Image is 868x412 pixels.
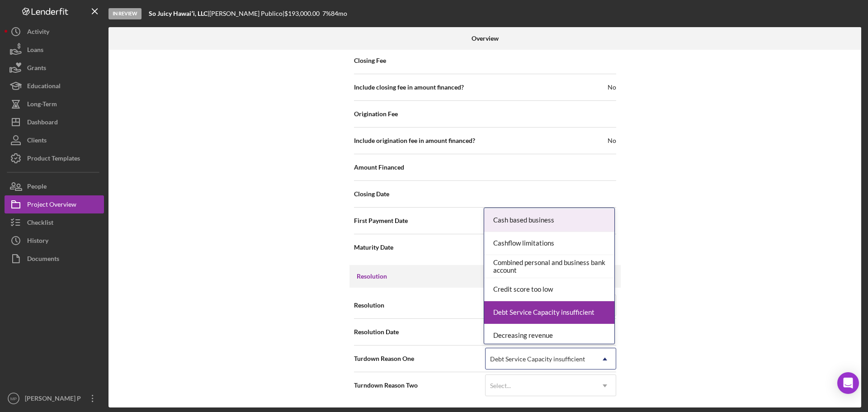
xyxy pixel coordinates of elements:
span: Origination Fee [354,109,398,118]
div: Decreasing revenue [484,324,614,347]
div: Cashflow limitations [484,232,614,255]
div: Open Intercom Messenger [837,372,859,394]
button: Dashboard [5,113,104,131]
div: Credit score too low [484,278,614,301]
span: Closing Fee [354,56,386,65]
div: Combined personal and business bank account [484,255,614,278]
button: Checklist [5,213,104,232]
div: 7 % [322,10,331,17]
div: 84 mo [331,10,347,17]
div: Long-Term [27,95,57,115]
span: Resolution Date [354,327,485,336]
b: Overview [472,35,499,42]
div: Debt Service Capacity insufficient [490,355,585,363]
span: Resolution [354,301,485,310]
button: Project Overview [5,195,104,213]
span: No [608,83,616,92]
b: So Juicy Hawaiʻi, LLC [149,9,208,17]
button: Educational [5,77,104,95]
div: Loans [27,41,43,61]
button: Long-Term [5,95,104,113]
div: In Review [108,8,142,19]
div: Grants [27,59,46,79]
span: Maturity Date [354,243,393,252]
div: Documents [27,250,59,270]
span: No [608,136,616,145]
span: Include origination fee in amount financed? [354,136,475,145]
div: Clients [27,131,47,152]
h3: Resolution [357,272,387,281]
button: People [5,177,104,195]
div: Activity [27,23,49,43]
span: Turndown Reason Two [354,381,485,390]
div: Project Overview [27,195,76,216]
div: [PERSON_NAME] Publico | [209,10,284,17]
span: First Payment Date [354,216,408,225]
span: Closing Date [354,189,389,199]
div: History [27,232,48,252]
div: Cash based business [484,209,614,232]
button: Grants [5,59,104,77]
text: MP [10,396,17,401]
button: Clients [5,131,104,149]
button: Activity [5,23,104,41]
div: Educational [27,77,61,97]
div: Checklist [27,213,53,234]
button: Documents [5,250,104,268]
button: Product Templates [5,149,104,167]
div: [PERSON_NAME] P [23,389,81,410]
button: Loans [5,41,104,59]
button: MP[PERSON_NAME] P [5,389,104,407]
button: History [5,232,104,250]
div: | [149,10,209,17]
div: Select... [490,382,511,389]
span: Turdown Reason One [354,354,485,363]
div: Product Templates [27,149,80,170]
div: Debt Service Capacity insufficient [484,301,614,324]
div: Dashboard [27,113,58,133]
div: $193,000.00 [284,10,322,17]
span: Include closing fee in amount financed? [354,83,464,92]
div: People [27,177,47,198]
span: Amount Financed [354,163,404,172]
